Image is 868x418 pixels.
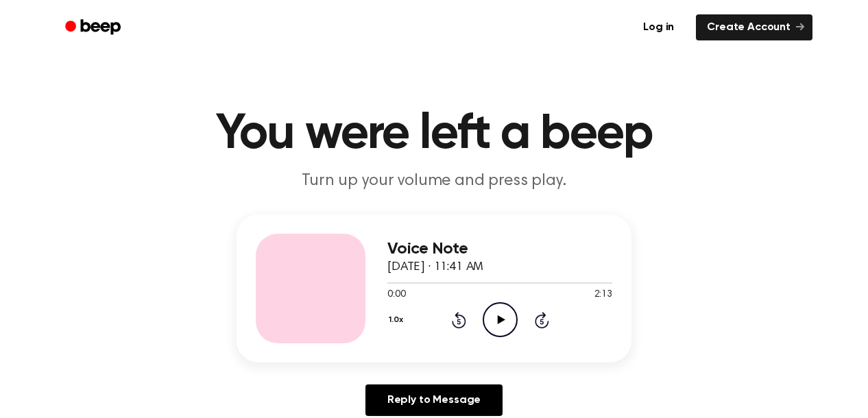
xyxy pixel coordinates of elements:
h1: You were left a beep [83,110,785,159]
a: Log in [629,12,688,43]
span: 0:00 [387,288,405,302]
a: Reply to Message [365,384,503,416]
p: Turn up your volume and press play. [171,170,697,193]
h3: Voice Note [387,240,612,258]
span: [DATE] · 11:41 AM [387,261,483,273]
button: 1.0x [387,308,408,332]
span: 2:13 [594,288,612,302]
a: Create Account [696,14,812,40]
a: Beep [56,14,133,41]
